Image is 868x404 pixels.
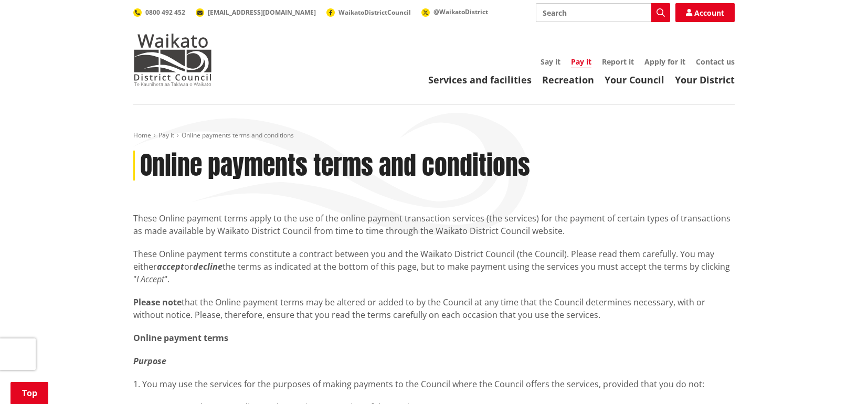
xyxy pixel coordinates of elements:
a: [EMAIL_ADDRESS][DOMAIN_NAME] [196,8,316,17]
strong: accept [157,261,184,272]
a: Account [675,3,735,22]
a: Pay it [571,57,591,68]
p: These Online payment terms apply to the use of the online payment transaction services (the servi... [133,212,735,237]
a: @WaikatoDistrict [421,7,488,16]
strong: decline [193,261,223,272]
nav: breadcrumb [133,131,735,140]
a: Your Council [605,73,664,86]
a: Contact us [696,57,735,67]
strong: Purpose [133,355,166,367]
a: Services and facilities [428,73,532,86]
a: 0800 492 452 [133,8,185,17]
a: Apply for it [644,57,685,67]
span: @WaikatoDistrict [433,7,488,16]
input: Search input [536,3,670,22]
em: I Accept [136,273,164,285]
a: Home [133,131,151,140]
strong: Please note [133,296,182,308]
p: These Online payment terms constitute a contract between you and the Waikato District Council (th... [133,248,735,285]
a: Say it [541,57,560,67]
a: Report it [602,57,634,67]
a: Pay it [158,131,174,140]
span: Online payments terms and conditions [182,131,294,140]
a: Recreation [542,73,594,86]
p: that the Online payment terms may be altered or added to by the Council at any time that the Coun... [133,296,735,321]
span: WaikatoDistrictCouncil [338,8,411,17]
span: [EMAIL_ADDRESS][DOMAIN_NAME] [208,8,316,17]
p: 1. You may use the services for the purposes of making payments to the Council where the Council ... [133,378,735,390]
h1: Online payments terms and conditions [140,151,530,181]
a: Top [10,382,48,404]
a: WaikatoDistrictCouncil [326,8,411,17]
a: Your District [675,73,735,86]
span: 0800 492 452 [145,8,185,17]
strong: Online payment terms [133,332,228,344]
img: Waikato District Council - Te Kaunihera aa Takiwaa o Waikato [133,34,212,86]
